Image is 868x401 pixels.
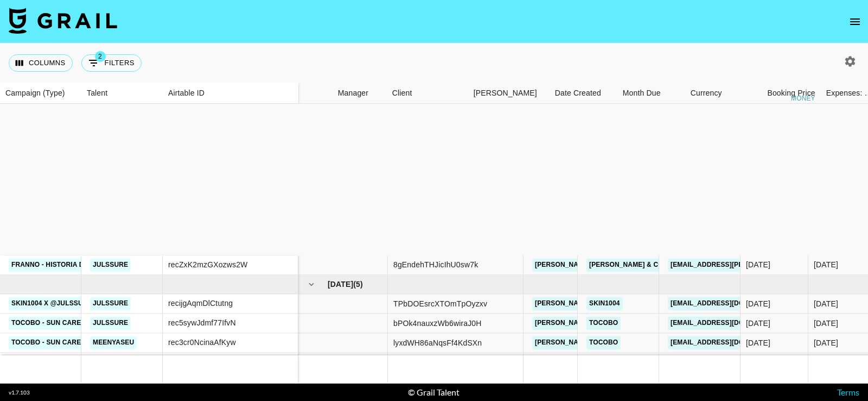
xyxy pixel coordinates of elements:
[668,317,789,330] a: [EMAIL_ADDRESS][DOMAIN_NAME]
[353,279,363,290] span: ( 5 )
[746,337,770,348] div: 18/7/2025
[81,83,163,104] div: Talent
[9,54,73,72] button: Select columns
[814,318,838,329] div: Aug '25
[532,297,765,311] a: [PERSON_NAME][EMAIL_ADDRESS][PERSON_NAME][DOMAIN_NAME]
[95,51,106,62] span: 2
[9,316,158,330] a: TOCOBO - Sun Care Press Kit campaign
[5,83,65,104] div: Campaign (Type)
[532,258,765,272] a: [PERSON_NAME][EMAIL_ADDRESS][PERSON_NAME][DOMAIN_NAME]
[9,8,117,34] img: Grail Talent
[586,317,621,330] a: TOCOBO
[814,337,838,348] div: Aug '25
[623,83,661,104] div: Month Due
[408,387,459,398] div: © Grail Talent
[532,317,765,330] a: [PERSON_NAME][EMAIL_ADDRESS][PERSON_NAME][DOMAIN_NAME]
[617,83,685,104] div: Month Due
[90,336,137,349] a: meenyaseu
[814,298,838,309] div: Aug '25
[746,298,770,309] div: 25/6/2025
[168,318,236,329] div: rec5sywJdmf77IfvN
[163,83,298,104] div: Airtable ID
[685,83,739,104] div: Currency
[9,297,145,310] a: SKIN1004 x @julssure First Collab
[746,318,770,329] div: 4/7/2025
[333,83,387,104] div: Manager
[90,297,131,310] a: julssure
[90,316,131,330] a: julssure
[555,83,601,104] div: Date Created
[550,83,617,104] div: Date Created
[586,258,681,272] a: [PERSON_NAME] & Co LLC
[532,336,765,350] a: [PERSON_NAME][EMAIL_ADDRESS][PERSON_NAME][DOMAIN_NAME]
[168,337,236,348] div: rec3cr0NcinaAfKyw
[9,336,158,349] a: TOCOBO - Sun Care Press Kit campaign
[393,318,482,329] div: bPOk4nauxzWb6wiraJ0H
[746,260,770,271] div: 17/7/2025
[691,83,722,104] div: Currency
[392,83,412,104] div: Client
[81,54,142,72] button: Show filters
[586,336,621,350] a: TOCOBO
[387,83,468,104] div: Client
[393,337,482,348] div: lyxdWH86aNqsFf4KdSXn
[837,387,859,397] a: Terms
[468,83,550,104] div: Booker
[168,260,247,271] div: recZxK2mzGXozws2W
[393,260,478,271] div: 8gEndehTHJicIhU0sw7k
[9,258,113,272] a: Franno - Historia de Amor
[393,298,487,309] div: TPbDOEsrcXTOmTpOyzxv
[168,298,233,309] div: recijgAqmDlCtutng
[328,279,353,290] span: [DATE]
[474,83,537,104] div: [PERSON_NAME]
[168,83,205,104] div: Airtable ID
[668,336,789,350] a: [EMAIL_ADDRESS][DOMAIN_NAME]
[767,83,815,104] div: Booking Price
[304,277,319,292] button: hide children
[668,297,789,311] a: [EMAIL_ADDRESS][DOMAIN_NAME]
[87,83,107,104] div: Talent
[668,258,845,272] a: [EMAIL_ADDRESS][PERSON_NAME][DOMAIN_NAME]
[814,260,838,271] div: Jul '25
[586,297,623,311] a: SKIN1004
[90,258,131,272] a: julssure
[9,389,30,396] div: v 1.7.103
[338,83,368,104] div: Manager
[791,95,815,102] div: money
[844,11,866,33] button: open drawer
